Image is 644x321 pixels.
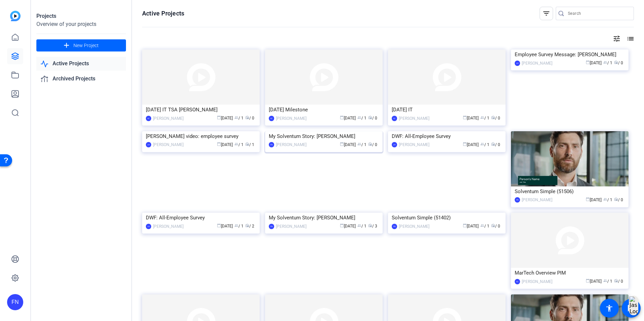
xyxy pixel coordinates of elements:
[73,42,99,49] span: New Project
[10,11,21,21] img: blue-gradient.svg
[340,142,356,147] span: [DATE]
[142,9,184,17] h1: Active Projects
[269,131,379,141] div: My Solventum Story: [PERSON_NAME]
[245,224,254,228] span: / 2
[515,186,625,197] div: Solventum Simple (51506)
[491,116,500,120] span: / 0
[146,224,151,229] div: LH
[491,224,500,228] span: / 0
[586,279,590,283] span: calendar_today
[463,223,467,227] span: calendar_today
[603,197,607,201] span: group
[340,224,356,228] span: [DATE]
[491,142,495,146] span: radio
[522,60,552,67] div: [PERSON_NAME]
[603,198,612,202] span: / 1
[217,223,221,227] span: calendar_today
[491,115,495,119] span: radio
[234,142,238,146] span: group
[234,224,244,228] span: / 1
[515,279,520,284] div: AC
[515,49,625,60] div: Employee Survey Message: [PERSON_NAME]
[357,142,366,147] span: / 1
[522,197,552,203] div: [PERSON_NAME]
[605,304,613,312] mat-icon: accessibility
[269,116,274,121] div: AC
[245,142,249,146] span: radio
[276,115,307,122] div: [PERSON_NAME]
[522,278,552,285] div: [PERSON_NAME]
[603,60,607,64] span: group
[368,142,377,147] span: / 0
[357,223,361,227] span: group
[217,142,221,146] span: calendar_today
[586,198,602,202] span: [DATE]
[480,142,489,147] span: / 1
[7,294,23,310] div: FN
[245,116,254,120] span: / 0
[357,142,361,146] span: group
[515,197,520,203] div: FN
[368,223,372,227] span: radio
[399,223,429,230] div: [PERSON_NAME]
[586,61,602,65] span: [DATE]
[568,9,629,17] input: Search
[36,12,126,20] div: Projects
[392,213,502,223] div: Solventum Simple (51402)
[586,279,602,284] span: [DATE]
[36,39,126,51] button: New Project
[217,224,233,228] span: [DATE]
[269,213,379,223] div: My Solventum Story: [PERSON_NAME]
[269,224,274,229] div: FN
[463,116,479,120] span: [DATE]
[463,224,479,228] span: [DATE]
[269,142,274,147] div: FN
[614,61,623,65] span: / 0
[463,142,479,147] span: [DATE]
[392,116,397,121] div: AC
[340,142,344,146] span: calendar_today
[515,268,625,278] div: MarTech Overview PIM
[491,223,495,227] span: radio
[146,213,256,223] div: DWF: All-Employee Survey
[245,142,254,147] span: / 1
[276,141,307,148] div: [PERSON_NAME]
[245,223,249,227] span: radio
[146,105,256,115] div: [DATE] IT TSA [PERSON_NAME]
[36,72,126,86] a: Archived Projects
[217,115,221,119] span: calendar_today
[515,61,520,66] div: LH
[480,116,489,120] span: / 1
[626,35,634,43] mat-icon: list
[392,105,502,115] div: [DATE] IT
[586,197,590,201] span: calendar_today
[491,142,500,147] span: / 0
[269,105,379,115] div: [DATE] Milestone
[146,131,256,141] div: [PERSON_NAME] video: employee survey
[463,115,467,119] span: calendar_today
[234,116,244,120] span: / 1
[627,304,635,312] mat-icon: message
[603,279,612,284] span: / 1
[62,41,71,50] mat-icon: add
[153,141,184,148] div: [PERSON_NAME]
[357,224,366,228] span: / 1
[480,142,484,146] span: group
[586,60,590,64] span: calendar_today
[357,116,366,120] span: / 1
[217,116,233,120] span: [DATE]
[613,35,621,43] mat-icon: tune
[234,223,238,227] span: group
[245,115,249,119] span: radio
[357,115,361,119] span: group
[368,224,377,228] span: / 3
[614,60,618,64] span: radio
[480,115,484,119] span: group
[340,115,344,119] span: calendar_today
[234,115,238,119] span: group
[217,142,233,147] span: [DATE]
[368,116,377,120] span: / 0
[392,224,397,229] div: FN
[153,115,184,122] div: [PERSON_NAME]
[340,223,344,227] span: calendar_today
